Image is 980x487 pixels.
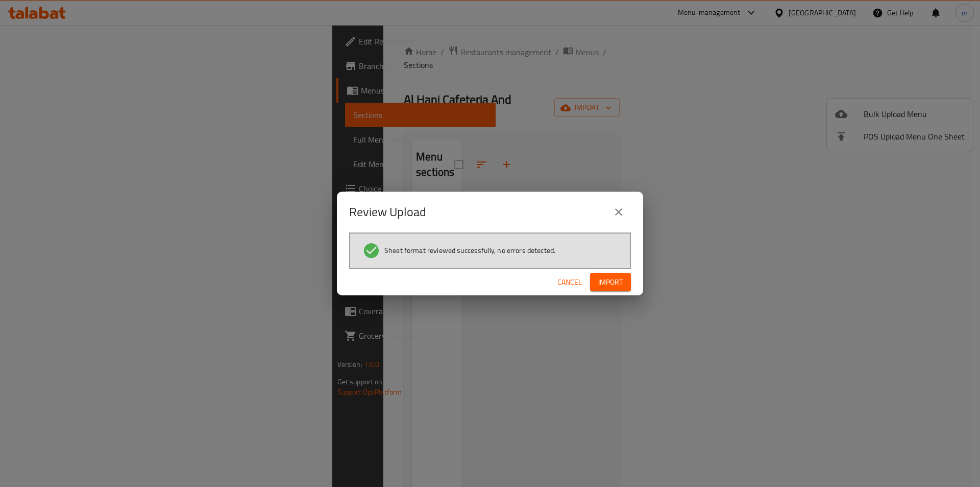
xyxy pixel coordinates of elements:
[553,273,586,292] button: Cancel
[598,276,623,289] span: Import
[557,276,582,289] span: Cancel
[349,204,426,220] h2: Review Upload
[384,245,555,256] span: Sheet format reviewed successfully, no errors detected.
[606,200,631,224] button: close
[590,273,631,292] button: Import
